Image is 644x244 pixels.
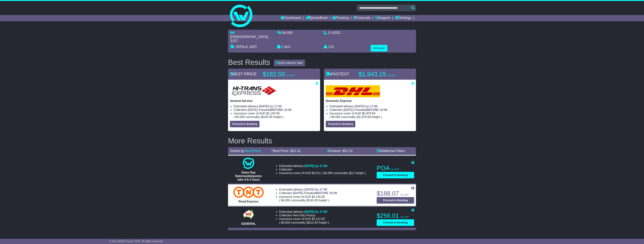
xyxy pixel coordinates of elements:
span: 115 [328,45,334,49]
span: 52.31 [292,149,301,153]
span: Freight [319,199,327,202]
span: FASTEST [326,72,349,76]
span: YATALA [236,45,248,49]
li: Estimated delivery [279,210,372,214]
a: Settings [395,15,411,21]
span: Road Express [239,200,259,203]
span: [DATE] by 17:00 [355,105,378,108]
span: inc GST [287,74,295,77]
span: , 4207 [248,45,257,49]
div: Best Results [226,58,272,66]
span: inc GST [401,194,409,196]
span: 4,000 [284,31,293,35]
span: Insurance cover of AUD $ [279,195,325,199]
a: Support [375,15,390,21]
span: [DATE] by 17:00 [304,188,327,191]
span: | [261,115,262,119]
span: 52.31 [344,149,353,153]
button: Proceed to Booking [326,121,355,127]
span: Insurance cover of AUD $ [279,171,321,175]
span: Commodity [291,221,305,224]
img: TNT Domestic: Road Express [233,187,264,198]
span: $ [282,31,293,35]
span: | [349,171,350,175]
span: - $ [288,149,301,153]
span: inc GST [388,74,396,77]
span: 0.14322 [328,31,340,35]
span: [DATE] [248,108,258,111]
span: Freight [273,115,281,119]
span: Next Day Pickup [293,214,315,217]
a: Dashboard [281,15,301,21]
img: DHL: Domestic Express [326,85,380,97]
span: 4,000 [283,199,290,202]
span: BEFORE [366,108,379,111]
span: if booked [248,108,291,111]
span: 1 [281,45,283,49]
span: 1,879.68 [359,115,371,119]
span: Insurance cover of AUD $ [234,112,280,115]
span: ( ). [329,115,383,119]
span: ( ). [322,171,366,175]
p: $188.07 [377,190,414,197]
a: Additional Filters [377,149,405,153]
span: BEFORE [271,108,283,111]
span: [DATE] [344,108,353,111]
span: © One World Courier 2025. All rights reserved. [109,240,163,243]
span: Commodity [341,115,356,119]
span: 4,000 [237,115,245,119]
button: Proceed to Booking [377,219,414,226]
button: Proceed to Booking [230,121,259,127]
a: Fastest- $52.31 [327,149,353,153]
span: $ $ [280,199,328,202]
li: Estimated delivery [234,105,318,108]
span: | [306,221,307,224]
a: Tracking [332,15,349,21]
span: 4,011 [313,171,321,175]
span: BEFORE [316,191,329,195]
img: One World Courier: Same Day Nationwide(quotes take 0.5-1 hour) [243,158,254,169]
a: Best Price [245,149,261,153]
span: $ $ [323,171,364,175]
span: [DATE] by 17:00 [304,210,327,213]
span: Commodity [245,115,260,119]
span: Freight [372,115,380,119]
span: 4,000 [325,171,333,175]
span: [DATE] by 17:00 [259,105,282,108]
span: 4,000 [283,221,290,224]
span: 4,145.65 [313,195,325,198]
li: Collection [279,191,372,195]
span: item [284,45,291,49]
span: BEST PRICE [230,72,256,76]
img: GKR: GENERAL [242,209,255,220]
li: Estimated delivery [329,105,414,108]
span: $ $ [235,115,282,119]
button: Proceed to Booking [377,172,414,178]
button: Edit Collection Date [274,60,305,66]
span: $ $ [330,115,381,119]
span: [DEMOGRAPHIC_DATA] [230,35,268,39]
span: 140.09 [263,115,272,119]
h2: More Results [228,137,416,145]
span: $ $ [280,221,328,224]
a: Best Price- $52.31 [271,149,301,153]
span: , 3137 [230,35,269,43]
span: ( ). [279,199,330,202]
span: if booked [293,191,337,195]
a: Financials [353,15,370,21]
a: Quote/Book [306,15,328,21]
span: 4,212.92 [313,217,325,220]
span: | [306,199,307,202]
span: if booked [344,108,387,111]
span: 145.65 [309,199,318,202]
p: $256.01 [377,212,414,220]
span: GENERAL [241,222,256,225]
button: Proceed to Booking [377,197,414,204]
li: Estimated delivery [279,164,366,168]
span: [DATE] by 17:00 [304,164,327,168]
span: 5,879.68 [364,112,375,115]
span: ( ). [234,115,284,119]
span: 11 [351,171,355,175]
img: HiTrans: General Service [230,85,278,97]
span: 12:00 [284,108,291,111]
